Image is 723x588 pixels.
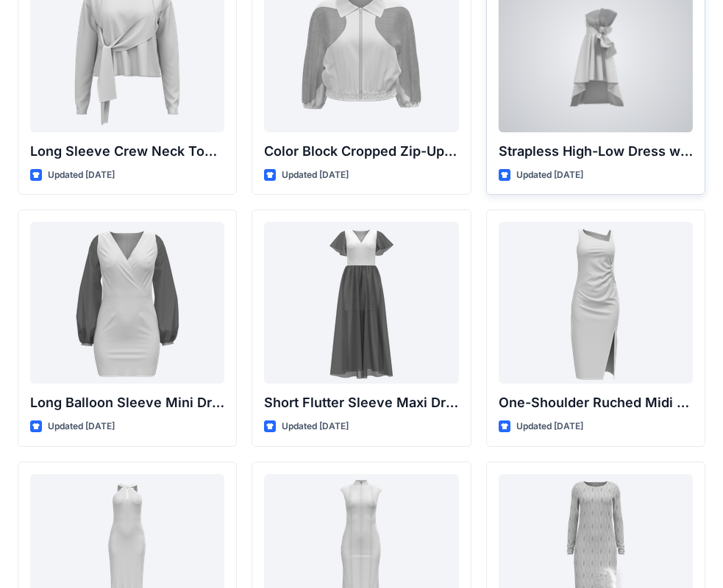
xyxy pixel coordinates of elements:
[48,168,115,183] p: Updated [DATE]
[499,392,693,413] p: One-Shoulder Ruched Midi Dress with Slit
[264,222,458,384] a: Short Flutter Sleeve Maxi Dress with Contrast Bodice and Sheer Overlay
[30,141,224,162] p: Long Sleeve Crew Neck Top with Asymmetrical Tie Detail
[30,222,224,384] a: Long Balloon Sleeve Mini Dress with Wrap Bodice
[516,419,583,434] p: Updated [DATE]
[499,141,693,162] p: Strapless High-Low Dress with Side Bow Detail
[30,392,224,413] p: Long Balloon Sleeve Mini Dress with Wrap Bodice
[282,168,349,183] p: Updated [DATE]
[264,141,458,162] p: Color Block Cropped Zip-Up Jacket with Sheer Sleeves
[516,168,583,183] p: Updated [DATE]
[48,419,115,434] p: Updated [DATE]
[499,222,693,384] a: One-Shoulder Ruched Midi Dress with Slit
[282,419,349,434] p: Updated [DATE]
[264,392,458,413] p: Short Flutter Sleeve Maxi Dress with Contrast [PERSON_NAME] and [PERSON_NAME]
